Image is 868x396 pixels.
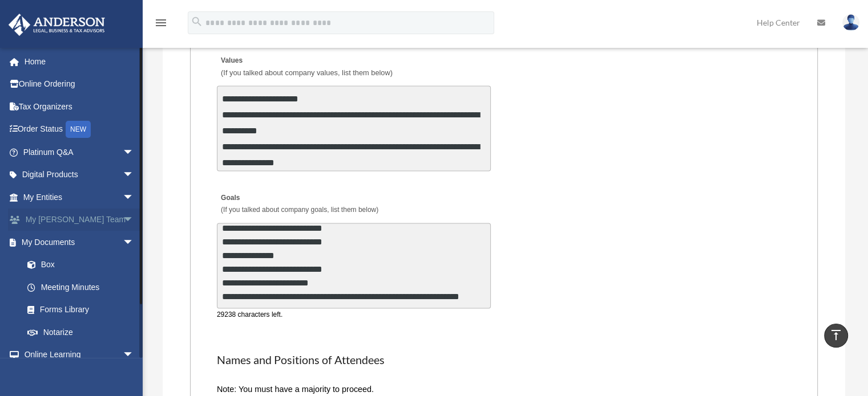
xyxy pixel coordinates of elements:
[191,15,203,28] i: search
[842,14,859,31] img: User Pic
[16,254,151,276] a: Box
[123,231,146,254] span: arrow_drop_down
[217,352,791,368] h2: Names and Positions of Attendees
[829,328,843,342] i: vertical_align_top
[5,14,108,36] img: Anderson Advisors Platinum Portal
[221,68,393,77] span: (If you talked about company values, list them below)
[217,53,395,80] label: Values
[123,164,146,187] span: arrow_drop_down
[16,321,151,344] a: Notarize
[217,309,491,321] div: 29238 characters left.
[123,141,146,164] span: arrow_drop_down
[8,73,151,96] a: Online Ordering
[16,276,146,299] a: Meeting Minutes
[16,299,151,321] a: Forms Library
[154,20,168,30] a: menu
[123,344,146,367] span: arrow_drop_down
[123,186,146,209] span: arrow_drop_down
[8,50,151,73] a: Home
[824,324,848,348] a: vertical_align_top
[8,95,151,118] a: Tax Organizers
[8,344,151,366] a: Online Learningarrow_drop_down
[123,209,146,232] span: arrow_drop_down
[8,209,151,231] a: My [PERSON_NAME] Teamarrow_drop_down
[8,231,151,254] a: My Documentsarrow_drop_down
[8,141,151,164] a: Platinum Q&Aarrow_drop_down
[8,164,151,186] a: Digital Productsarrow_drop_down
[217,385,374,394] span: Note: You must have a majority to proceed.
[221,206,378,214] span: (If you talked about company goals, list them below)
[66,121,91,138] div: NEW
[217,191,381,218] label: Goals
[8,118,151,141] a: Order StatusNEW
[154,16,168,30] i: menu
[8,186,151,209] a: My Entitiesarrow_drop_down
